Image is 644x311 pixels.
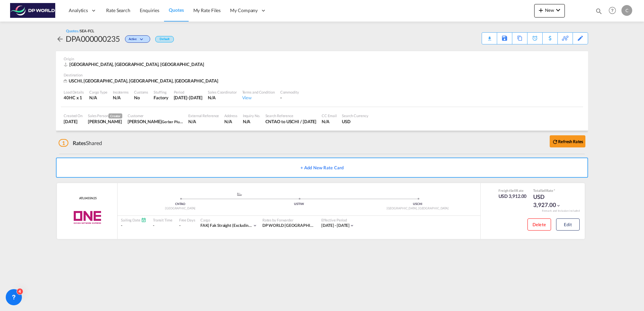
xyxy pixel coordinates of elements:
[113,90,129,95] div: Incoterms
[106,7,130,13] span: Rate Search
[128,118,183,125] div: Anne Lopez
[56,158,588,178] button: + Add New Rate Card
[73,140,86,146] span: Rates
[77,196,96,201] span: ATL0455N25
[138,38,147,41] md-icon: icon-chevron-down
[253,223,257,228] md-icon: icon-chevron-down
[120,33,152,44] div: Change Status Here
[556,203,561,208] md-icon: icon-chevron-down
[200,223,253,229] div: fak straight (excluding garments, personal effects, and household goods) and mixed loads (includi...
[265,118,317,125] div: CNTAO to USCHI / 23 Sep 2025
[208,90,236,95] div: Sales Coordinator
[188,118,219,125] div: N/A
[69,62,204,67] span: [GEOGRAPHIC_DATA], [GEOGRAPHIC_DATA], [GEOGRAPHIC_DATA]
[595,7,603,15] md-icon: icon-magnify
[243,113,260,118] div: Inquiry No.
[552,139,558,145] md-icon: icon-refresh
[66,33,120,44] div: DPA000000235
[342,118,368,125] div: USD
[280,90,299,95] div: Commodity
[265,113,317,118] div: Search Reference
[88,118,122,125] div: Courtney Hebert
[66,28,94,33] div: Quotes /SEA-FCL
[88,113,122,118] div: Sales Person
[64,78,220,84] div: USCHI, Chicago, IL, Americas
[64,56,580,61] div: Origin
[280,95,299,101] div: -
[64,61,206,67] div: CNTAO, Qingdao, Asia Pacific
[174,95,203,101] div: 30 Sep 2025
[121,206,239,211] div: [GEOGRAPHIC_DATA]
[537,6,545,14] md-icon: icon-plus 400-fg
[193,7,221,13] span: My Rate Files
[607,5,618,16] span: Help
[113,95,121,101] div: N/A
[140,7,159,13] span: Enquiries
[129,37,138,43] span: Active
[541,188,546,193] span: Sell
[134,90,148,95] div: Customs
[537,209,585,213] div: Remark and Inclusion included
[66,209,108,226] img: ONE
[262,223,315,229] div: DP WORLD USA
[208,95,236,101] div: N/A
[533,193,567,209] div: USD 3,927.00
[141,217,146,222] md-icon: Schedules Available
[59,139,102,147] div: Shared
[169,7,184,13] span: Quotes
[485,34,493,39] md-icon: icon-download
[239,202,358,206] div: USTIW
[64,113,83,118] div: Created On
[262,223,326,228] span: DP WORLD [GEOGRAPHIC_DATA]
[200,223,210,228] span: FAK
[174,90,203,95] div: Period
[358,206,477,211] div: [GEOGRAPHIC_DATA], [GEOGRAPHIC_DATA]
[179,217,195,222] div: Free Days
[553,188,555,193] span: Subject to Remarks
[321,217,355,222] div: Effective Period
[350,223,354,228] md-icon: icon-chevron-down
[69,7,88,14] span: Analytics
[321,223,350,229] div: 18 Sep 2025 - 30 Sep 2025
[607,5,621,17] div: Help
[208,223,209,228] span: |
[243,118,260,125] div: N/A
[534,4,565,18] button: icon-plus 400-fgNewicon-chevron-down
[89,95,107,101] div: N/A
[498,193,527,200] div: USD 3,912.00
[322,113,336,118] div: CC Email
[342,113,368,118] div: Search Currency
[224,113,237,118] div: Address
[595,7,603,18] div: icon-magnify
[497,33,512,44] div: Save As Template
[59,139,68,147] span: 1
[56,35,64,43] md-icon: icon-arrow-left
[154,90,168,95] div: Stuffing
[322,118,336,125] div: N/A
[56,33,66,44] div: icon-arrow-left
[179,223,181,229] div: -
[621,5,632,16] div: C
[80,29,94,33] span: SEA-FCL
[121,202,239,206] div: CNTAO
[235,193,244,196] md-icon: assets/icons/custom/ship-fill.svg
[510,188,516,193] span: Sell
[64,95,84,101] div: 40HC x 1
[125,35,150,43] div: Change Status Here
[155,36,174,42] div: Default
[64,118,83,125] div: 24 Sep 2025
[262,217,315,222] div: Rates by Forwarder
[89,90,107,95] div: Cargo Type
[10,3,56,18] img: c08ca190194411f088ed0f3ba295208c.png
[498,188,527,193] div: Freight Rate
[162,119,204,124] span: Gerber Plumbing Supplies
[533,188,567,193] div: Total Rate
[230,7,258,14] span: My Company
[358,202,477,206] div: USCHI
[242,90,275,95] div: Terms and Condition
[77,196,96,201] div: Contract / Rate Agreement / Tariff / Spot Pricing Reference Number: ATL0455N25
[550,135,585,147] button: icon-refreshRefresh Rates
[537,7,562,13] span: New
[485,33,493,39] div: Quote PDF is not available at this time
[153,217,172,222] div: Transit Time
